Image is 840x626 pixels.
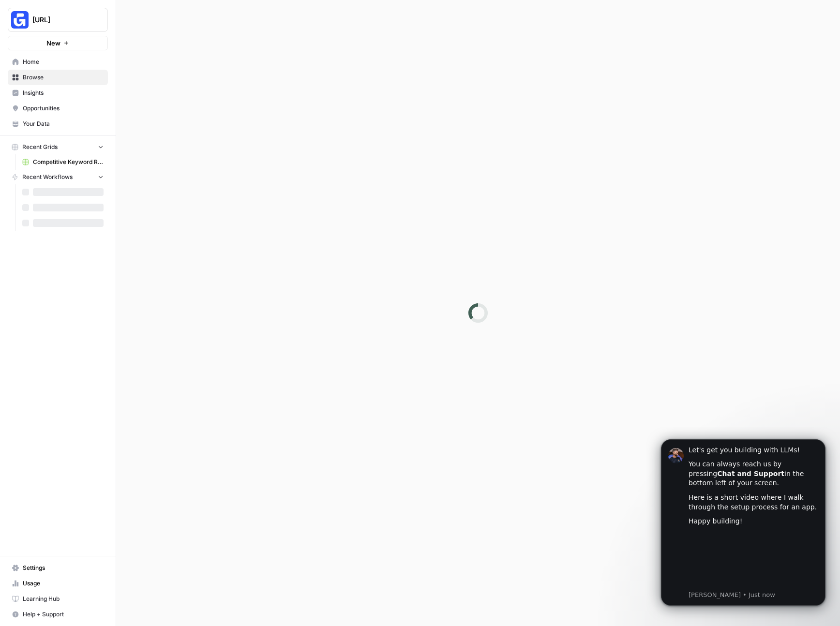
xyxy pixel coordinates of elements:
span: Help + Support [23,610,104,619]
a: Competitive Keyword Research & Analysis Grid [18,154,108,170]
span: Settings [23,564,104,572]
a: Insights [8,85,108,101]
a: Home [8,54,108,70]
span: Usage [23,579,104,588]
button: Help + Support [8,607,108,622]
span: Your Data [23,119,104,128]
span: [URL] [32,15,91,25]
button: Recent Workflows [8,170,108,184]
span: Opportunities [23,104,104,113]
a: Opportunities [8,101,108,116]
a: Settings [8,560,108,576]
button: New [8,36,108,50]
img: Genstore.ai Logo [11,11,29,29]
span: New [46,38,60,48]
a: Browse [8,70,108,85]
button: Recent Grids [8,140,108,154]
button: Workspace: Genstore.ai [8,8,108,32]
a: Usage [8,576,108,591]
span: Home [23,58,104,66]
span: Insights [23,89,104,97]
a: Learning Hub [8,591,108,607]
a: Your Data [8,116,108,132]
span: Recent Grids [22,143,58,151]
iframe: youtube [42,104,172,162]
span: Learning Hub [23,595,104,603]
p: Message from Steven, sent Just now [42,164,172,172]
span: Browse [23,73,104,82]
span: Recent Workflows [22,173,73,181]
span: Competitive Keyword Research & Analysis Grid [33,158,104,166]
